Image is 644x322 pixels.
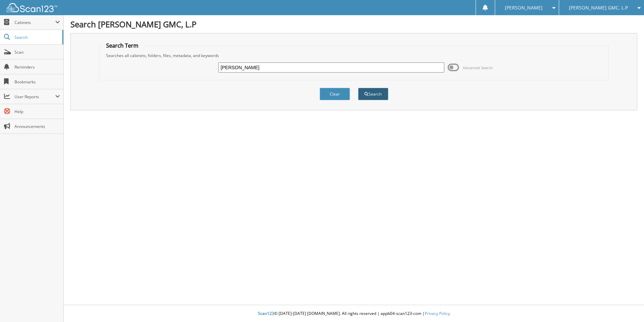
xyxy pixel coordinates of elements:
span: [PERSON_NAME] [505,6,543,10]
span: Bookmarks [14,79,60,85]
span: Cabinets [14,20,55,25]
span: Announcements [14,124,60,129]
div: Searches all cabinets, folders, files, metadata, and keywords [103,53,605,58]
span: Scan123 [258,311,274,316]
div: © [DATE]-[DATE] [DOMAIN_NAME]. All rights reserved | appb04-scan123-com | [64,305,644,322]
span: Search [14,34,59,40]
img: scan123-logo-white.svg [7,3,57,12]
h1: Search [PERSON_NAME] GMC, L.P [70,19,637,30]
span: [PERSON_NAME] GMC, L.P [569,6,628,10]
button: Clear [320,88,350,100]
button: Search [358,88,388,100]
span: User Reports [14,94,55,100]
span: Reminders [14,64,60,70]
legend: Search Term [103,42,142,49]
a: Privacy Policy [425,311,450,316]
span: Advanced Search [463,65,493,70]
span: Help [14,109,60,114]
span: Scan [14,49,60,55]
